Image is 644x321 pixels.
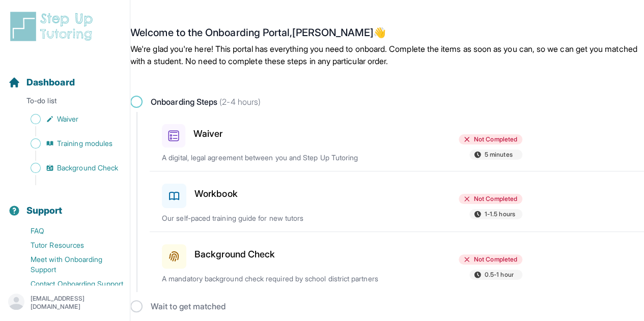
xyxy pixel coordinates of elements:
[150,232,644,292] a: Background CheckNot Completed0.5-1 hourA mandatory background check required by school district p...
[474,255,517,264] span: Not Completed
[162,213,397,223] p: Our self-paced training guide for new tutors
[194,187,238,201] h3: Workbook
[8,136,130,151] a: Training modules
[151,96,261,108] span: Onboarding Steps
[57,114,78,124] span: Waiver
[217,97,261,107] span: (2-4 hours)
[8,294,122,312] button: [EMAIL_ADDRESS][DOMAIN_NAME]
[8,224,130,238] a: FAQ
[130,26,644,43] h2: Welcome to the Onboarding Portal, [PERSON_NAME] 👋
[162,274,397,284] p: A mandatory background check required by school district partners
[162,153,397,163] p: A digital, legal agreement between you and Step Up Tutoring
[4,59,126,94] button: Dashboard
[31,295,122,311] p: [EMAIL_ADDRESS][DOMAIN_NAME]
[485,271,514,279] span: 0.5-1 hour
[485,151,513,159] span: 5 minutes
[4,187,126,222] button: Support
[485,210,515,218] span: 1-1.5 hours
[474,135,517,143] span: Not Completed
[150,112,644,171] a: WaiverNot Completed5 minutesA digital, legal agreement between you and Step Up Tutoring
[26,203,63,218] span: Support
[8,277,130,291] a: Contact Onboarding Support
[8,252,130,277] a: Meet with Onboarding Support
[8,238,130,252] a: Tutor Resources
[474,195,517,203] span: Not Completed
[26,75,75,90] span: Dashboard
[8,75,75,90] a: Dashboard
[8,161,130,175] a: Background Check
[150,171,644,231] a: WorkbookNot Completed1-1.5 hoursOur self-paced training guide for new tutors
[57,138,113,149] span: Training modules
[194,247,275,261] h3: Background Check
[130,43,644,67] p: We're glad you're here! This portal has everything you need to onboard. Complete the items as soo...
[4,96,126,110] p: To-do list
[8,112,130,126] a: Waiver
[8,10,99,43] img: logo
[193,127,222,141] h3: Waiver
[57,163,118,173] span: Background Check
